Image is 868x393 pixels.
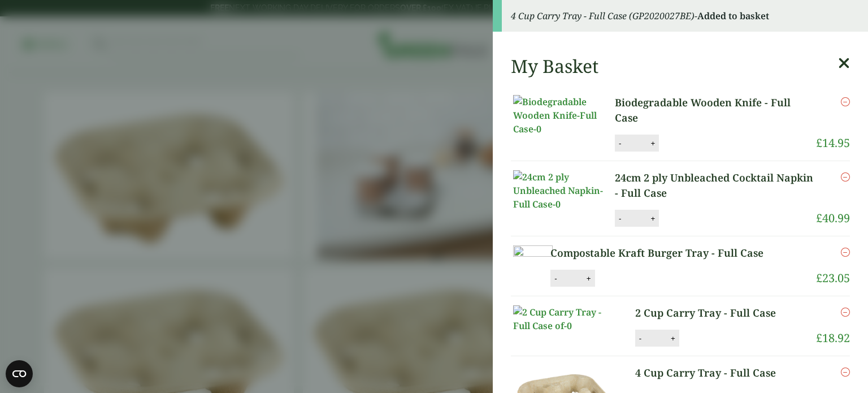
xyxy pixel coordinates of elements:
button: + [667,334,679,343]
a: Remove this item [841,95,850,109]
a: Remove this item [841,170,850,184]
button: + [647,139,658,148]
bdi: 40.99 [816,210,850,226]
span: £ [816,135,822,150]
img: 2 Cup Carry Tray -Full Case of-0 [513,305,615,332]
a: 2 Cup Carry Tray - Full Case [635,305,796,321]
a: 24cm 2 ply Unbleached Cocktail Napkin - Full Case [615,170,816,201]
a: Compostable Kraft Burger Tray - Full Case [550,245,789,261]
a: Remove this item [841,305,850,319]
img: 24cm 2 ply Unbleached Napkin-Full Case-0 [513,170,615,211]
button: + [583,274,594,283]
bdi: 23.05 [816,270,850,286]
strong: Added to basket [697,10,769,22]
button: + [647,214,658,223]
button: - [615,214,624,223]
bdi: 14.95 [816,135,850,150]
button: - [615,139,624,148]
button: - [551,274,560,283]
span: £ [816,330,822,346]
button: - [636,334,645,343]
a: Remove this item [841,365,850,379]
em: 4 Cup Carry Tray - Full Case (GP2020027BE) [511,10,695,22]
a: 4 Cup Carry Tray - Full Case [635,365,796,381]
a: Biodegradable Wooden Knife - Full Case [615,95,816,126]
button: Open CMP widget [6,360,33,387]
bdi: 18.92 [816,330,850,346]
img: Biodegradable Wooden Knife-Full Case-0 [513,95,615,136]
span: £ [816,210,822,226]
h2: My Basket [511,55,598,77]
span: £ [816,270,822,286]
a: Remove this item [841,245,850,259]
